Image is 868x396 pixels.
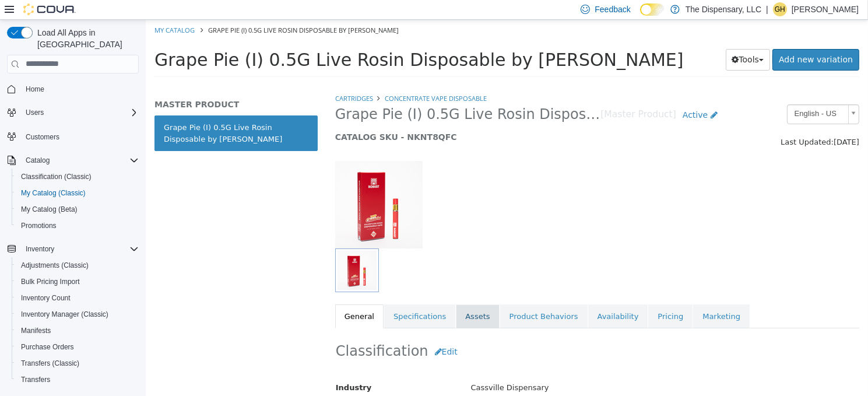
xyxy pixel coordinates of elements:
span: Bulk Pricing Import [21,277,80,286]
span: Catalog [21,153,139,167]
span: Inventory Count [16,291,139,305]
img: Cova [23,3,76,15]
span: GH [775,2,785,16]
a: Pricing [502,285,547,309]
button: Classification (Classic) [12,169,143,185]
button: Adjustments (Classic) [12,257,143,274]
button: Purchase Orders [12,339,143,355]
a: Purchase Orders [16,340,79,354]
button: Users [21,106,48,120]
h5: CATALOG SKU - NKNT8QFC [189,112,578,122]
span: Customers [21,129,139,143]
a: Adjustments (Classic) [16,258,93,272]
a: Grape Pie (I) 0.5G Live Rosin Disposable by [PERSON_NAME] [9,96,172,131]
a: Transfers [16,373,55,387]
a: Bulk Pricing Import [16,275,85,289]
h5: MASTER PRODUCT [9,79,172,90]
button: Catalog [2,152,143,169]
a: Promotions [16,219,61,233]
a: General [189,285,238,309]
span: Load All Apps in [GEOGRAPHIC_DATA] [33,27,139,50]
span: Home [26,85,44,94]
a: Inventory Manager (Classic) [16,307,113,321]
a: Customers [21,130,64,144]
button: Edit [283,321,318,343]
h2: Classification [190,321,713,343]
button: Bulk Pricing Import [12,274,143,290]
span: Industry [190,363,226,372]
a: Assets [310,285,353,309]
span: Promotions [16,219,139,233]
span: Users [21,106,139,120]
a: Marketing [547,285,604,309]
a: My Catalog (Beta) [16,202,82,216]
button: My Catalog (Beta) [12,201,143,218]
span: Users [26,108,44,117]
button: Tools [580,29,625,51]
span: Purchase Orders [16,340,139,354]
input: Dark Mode [640,3,665,16]
button: Promotions [12,218,143,234]
a: Add new variation [627,29,714,51]
button: Catalog [21,153,54,167]
a: Cartridges [189,74,227,83]
button: Transfers (Classic) [12,355,143,372]
a: Inventory Count [16,291,75,305]
small: [Master Product] [455,90,530,100]
a: My Catalog [9,6,49,15]
a: English - US [641,85,714,104]
span: Manifests [21,326,51,335]
a: Transfers (Classic) [16,356,84,370]
span: Adjustments (Classic) [16,258,139,272]
span: Inventory Manager (Classic) [16,307,139,321]
span: Promotions [21,221,57,230]
a: Specifications [238,285,310,309]
button: Inventory [2,241,143,257]
span: My Catalog (Beta) [16,202,139,216]
span: Active [537,90,562,100]
span: Grape Pie (I) 0.5G Live Rosin Disposable by [PERSON_NAME] [9,30,538,50]
span: Classification (Classic) [21,172,92,181]
span: Inventory [21,242,139,256]
button: Inventory Count [12,290,143,306]
button: Users [2,104,143,121]
span: Transfers (Classic) [21,359,79,368]
span: Grape Pie (I) 0.5G Live Rosin Disposable by [PERSON_NAME] [189,86,455,104]
span: Last Updated: [635,118,688,127]
a: Active [530,85,578,106]
span: Transfers [21,375,50,384]
span: Classification (Classic) [16,170,139,184]
p: | [766,2,768,16]
span: English - US [642,85,698,103]
button: Manifests [12,323,143,339]
a: Home [21,82,49,96]
span: Home [21,82,139,96]
div: Cassville Dispensary [317,358,722,379]
button: Inventory [21,242,59,256]
span: Customers [26,132,59,142]
div: Gillian Hendrix [773,2,787,16]
span: Inventory [26,244,54,254]
span: Manifests [16,324,139,338]
a: Availability [442,285,502,309]
button: Inventory Manager (Classic) [12,306,143,323]
p: [PERSON_NAME] [792,2,859,16]
a: Manifests [16,324,55,338]
span: My Catalog (Beta) [21,205,78,214]
span: [DATE] [688,118,714,127]
span: Transfers [16,373,139,387]
button: Customers [2,128,143,145]
span: Catalog [26,156,50,165]
span: My Catalog (Classic) [21,188,86,198]
span: Adjustments (Classic) [21,261,89,270]
a: Concentrate Vape Disposable [239,74,341,83]
span: Bulk Pricing Import [16,275,139,289]
span: Inventory Manager (Classic) [21,310,108,319]
a: Classification (Classic) [16,170,96,184]
img: 150 [189,141,277,229]
span: Feedback [595,3,630,15]
button: My Catalog (Classic) [12,185,143,201]
span: Transfers (Classic) [16,356,139,370]
a: My Catalog (Classic) [16,186,90,200]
